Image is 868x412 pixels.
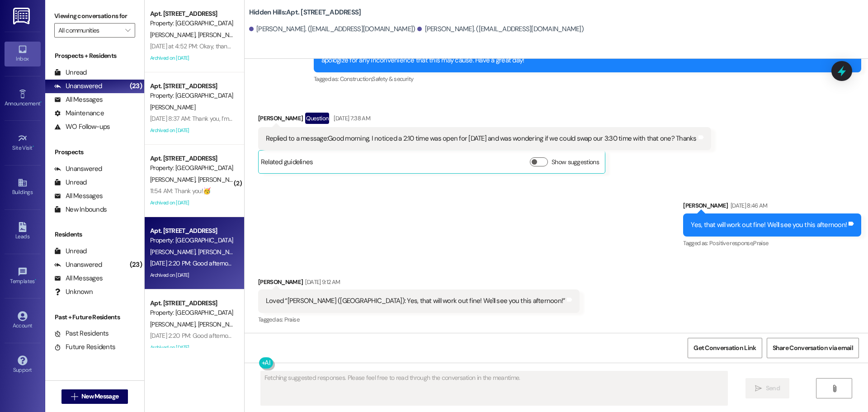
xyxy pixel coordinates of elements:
div: Loved “[PERSON_NAME] ([GEOGRAPHIC_DATA]): Yes, that will work out fine! We'll see you this aftern... [266,296,566,306]
div: Future Residents [54,342,115,352]
div: [DATE] 2:20 PM: Good afternoon! Just a sweet reminder that our Kona Ice Resident Event is happeni... [150,259,866,267]
i:  [831,385,838,392]
span: Send [766,384,780,393]
div: Property: [GEOGRAPHIC_DATA] [150,236,234,245]
a: Site Visit • [5,131,41,155]
a: Buildings [5,175,41,199]
div: [PERSON_NAME] [683,201,861,213]
div: Unread [54,178,87,187]
div: Unread [54,68,87,77]
div: Maintenance [54,109,104,118]
div: WO Follow-ups [54,122,110,132]
div: (23) [127,79,144,93]
div: [DATE] 7:38 AM [331,114,370,123]
div: Prospects [45,147,144,157]
div: Apt. [STREET_ADDRESS] [150,9,234,19]
div: Archived on [DATE] [149,197,235,208]
div: Tagged as: [314,72,861,85]
span: Get Conversation Link [693,343,756,353]
a: Support [5,353,41,377]
span: • [40,99,42,105]
div: [DATE] 8:37 AM: Thank you, I’m hopeful things will be ok soon. [150,114,308,123]
div: [DATE] 8:46 AM [728,201,768,210]
span: • [35,277,36,283]
span: [PERSON_NAME] [150,248,198,256]
b: Hidden Hills: Apt. [STREET_ADDRESS] [249,8,361,17]
span: Share Conversation via email [773,343,853,353]
div: Property: [GEOGRAPHIC_DATA] [150,308,234,317]
span: [PERSON_NAME] [150,320,198,328]
div: [PERSON_NAME] [258,113,711,127]
div: All Messages [54,191,103,201]
div: Unknown [54,287,93,297]
div: Unread [54,246,87,256]
div: Property: [GEOGRAPHIC_DATA] [150,163,234,173]
span: Construction , [340,75,373,83]
label: Viewing conversations for [54,9,135,23]
div: Unanswered [54,164,102,174]
span: Praise [753,239,768,247]
div: Replied to a message:Good morning, I noticed a 2:10 time was open for [DATE] and was wondering if... [266,134,697,143]
a: Account [5,308,41,333]
div: Residents [45,230,144,239]
span: [PERSON_NAME] [198,175,243,184]
div: Property: [GEOGRAPHIC_DATA] [150,19,234,28]
a: Inbox [5,42,41,66]
div: Apt. [STREET_ADDRESS] [150,154,234,163]
div: Tagged as: [683,237,861,250]
span: [PERSON_NAME] [198,248,243,256]
button: Send [745,378,789,398]
div: [DATE] at 4:52 PM: Okay, thank you! [150,42,243,50]
textarea: Fetching suggested responses. Please feel free to read through the conversation in the meantime. [261,371,727,405]
div: [PERSON_NAME]. ([EMAIL_ADDRESS][DOMAIN_NAME]) [249,24,415,34]
span: • [33,143,34,150]
span: Safety & security [372,75,413,83]
div: (23) [127,258,144,272]
button: New Message [61,389,128,404]
div: Archived on [DATE] [149,342,235,353]
button: Get Conversation Link [688,338,762,358]
div: Prospects + Residents [45,51,144,61]
div: [DATE] 2:20 PM: Good afternoon! Just a sweet reminder that our Kona Ice Resident Event is happeni... [150,331,866,340]
div: New Inbounds [54,205,107,214]
label: Show suggestions [552,157,599,167]
div: [PERSON_NAME]. ([EMAIL_ADDRESS][DOMAIN_NAME]) [417,24,584,34]
div: Archived on [DATE] [149,52,235,64]
div: Unanswered [54,260,102,270]
div: Property: [GEOGRAPHIC_DATA] [150,91,234,100]
span: [PERSON_NAME] [150,103,195,111]
span: [PERSON_NAME] [198,31,243,39]
div: Past + Future Residents [45,313,144,322]
span: Praise [284,316,299,323]
a: Templates • [5,264,41,289]
span: Positive response , [709,239,753,247]
div: [DATE] 9:12 AM [303,277,340,287]
div: Yes, that will work out fine! We'll see you this afternoon! [691,220,847,230]
button: Share Conversation via email [767,338,859,358]
div: Unanswered [54,81,102,91]
div: Past Residents [54,329,109,338]
div: Related guidelines [261,157,313,170]
div: 11:54 AM: Thank you!🥳 [150,187,210,195]
div: [PERSON_NAME] [258,277,580,290]
div: Archived on [DATE] [149,125,235,136]
div: Archived on [DATE] [149,270,235,281]
span: [PERSON_NAME] [150,31,198,39]
span: [PERSON_NAME] [198,320,243,328]
span: New Message [81,392,118,401]
i:  [125,27,130,34]
div: Tagged as: [258,313,580,326]
div: All Messages [54,95,103,104]
i:  [71,393,78,400]
div: All Messages [54,274,103,283]
div: Apt. [STREET_ADDRESS] [150,81,234,91]
img: ResiDesk Logo [13,8,32,24]
input: All communities [58,23,121,38]
a: Leads [5,219,41,244]
span: [PERSON_NAME] [150,175,198,184]
div: Question [305,113,329,124]
div: Apt. [STREET_ADDRESS] [150,298,234,308]
i:  [755,385,762,392]
div: Apt. [STREET_ADDRESS] [150,226,234,236]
